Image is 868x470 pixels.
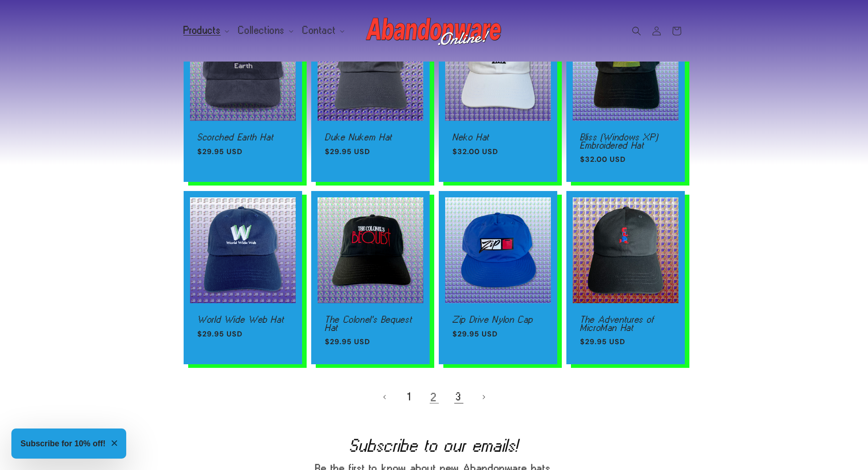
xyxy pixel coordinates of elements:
[449,387,469,407] a: Page 3
[238,26,285,35] span: Collections
[400,387,420,407] a: Page 1
[375,387,395,407] a: Previous page
[41,438,827,453] h2: Subscribe to our emails!
[580,315,671,331] a: The Adventures of MicroMan Hat
[366,13,503,49] img: Abandonware
[452,133,544,141] a: Neko Hat
[303,26,336,35] span: Contact
[178,21,233,40] summary: Products
[362,9,506,52] a: Abandonware
[184,26,221,35] span: Products
[184,387,685,407] nav: Pagination
[452,315,544,324] a: Zip Drive Nylon Cap
[233,21,297,40] summary: Collections
[627,21,647,41] summary: Search
[325,133,416,141] a: Duke Nukem Hat
[325,315,416,331] a: The Colonel's Bequest Hat
[197,133,288,141] a: Scorched Earth Hat
[473,387,493,407] a: Next page
[424,387,444,407] a: Page 2
[580,133,671,149] a: Bliss (Windows XP) Embroidered Hat
[297,21,348,40] summary: Contact
[197,315,288,324] a: World Wide Web Hat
